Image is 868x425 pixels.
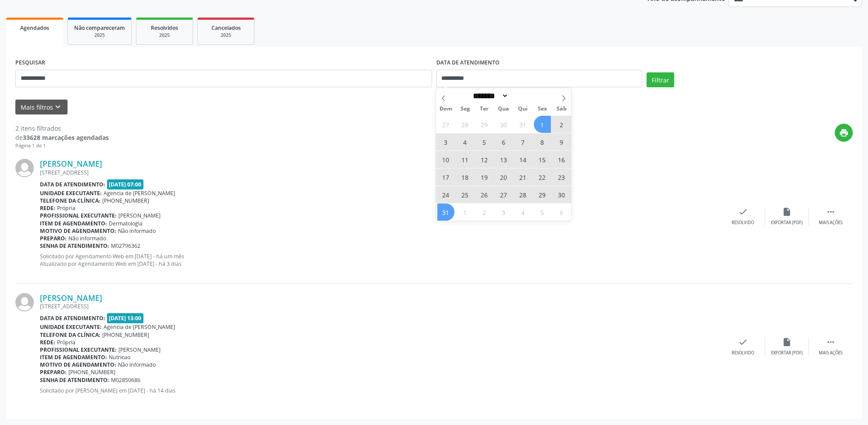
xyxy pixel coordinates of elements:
[495,151,512,168] span: Agosto 13, 2025
[494,106,513,112] span: Qua
[40,189,102,197] b: Unidade executante:
[15,124,109,133] div: 2 itens filtrados
[436,106,455,112] span: Dom
[107,179,144,189] span: [DATE] 07:00
[15,100,68,115] button: Mais filtroskeyboard_arrow_down
[495,116,512,133] span: Julho 30, 2025
[15,159,34,177] img: img
[771,350,803,356] div: Exportar (PDF)
[111,376,140,384] span: M02850686
[553,168,570,186] span: Agosto 23, 2025
[40,159,102,168] a: [PERSON_NAME]
[534,186,551,203] span: Agosto 29, 2025
[40,235,67,242] b: Preparo:
[40,323,102,331] b: Unidade executante:
[40,346,117,354] b: Profissional executante:
[118,212,161,219] span: [PERSON_NAME]
[476,186,493,203] span: Agosto 26, 2025
[553,204,570,221] span: Setembro 6, 2025
[57,204,75,212] span: Própria
[118,346,161,354] span: [PERSON_NAME]
[457,116,474,133] span: Julho 28, 2025
[40,169,721,176] div: [STREET_ADDRESS]
[437,186,454,203] span: Agosto 24, 2025
[74,24,125,32] span: Não compareceram
[457,186,474,203] span: Agosto 25, 2025
[118,361,156,368] span: Não informado
[476,133,493,150] span: Agosto 5, 2025
[514,133,532,150] span: Agosto 7, 2025
[514,204,532,221] span: Setembro 4, 2025
[436,56,500,70] label: DATA DE ATENDIMENTO
[40,303,721,310] div: [STREET_ADDRESS]
[508,91,537,100] input: Year
[109,220,143,227] span: Dermatologia
[457,133,474,150] span: Agosto 4, 2025
[826,337,836,347] i: 
[104,323,175,331] span: Agencia de [PERSON_NAME]
[40,387,721,394] p: Solicitado por [PERSON_NAME] em [DATE] - há 14 dias
[534,204,551,221] span: Setembro 5, 2025
[534,133,551,150] span: Agosto 8, 2025
[68,235,106,242] span: Não informado
[111,242,140,250] span: M02796362
[40,376,109,384] b: Senha de atendimento:
[104,189,175,197] span: Agencia de [PERSON_NAME]
[513,106,532,112] span: Qui
[514,151,532,168] span: Agosto 14, 2025
[23,133,109,142] strong: 33628 marcações agendadas
[20,24,49,32] span: Agendados
[457,168,474,186] span: Agosto 18, 2025
[495,133,512,150] span: Agosto 6, 2025
[40,253,721,268] p: Solicitado por Agendamento Web em [DATE] - há um mês Atualizado por Agendamento Web em [DATE] - h...
[819,220,843,226] div: Mais ações
[40,212,117,219] b: Profissional executante:
[534,151,551,168] span: Agosto 15, 2025
[553,133,570,150] span: Agosto 9, 2025
[495,186,512,203] span: Agosto 27, 2025
[15,56,45,70] label: PESQUISAR
[40,368,67,376] b: Preparo:
[40,242,109,250] b: Senha de atendimento:
[476,151,493,168] span: Agosto 12, 2025
[40,293,102,303] a: [PERSON_NAME]
[40,197,100,204] b: Telefone da clínica:
[839,128,849,138] i: print
[782,207,792,217] i: insert_drive_file
[514,186,532,203] span: Agosto 28, 2025
[534,168,551,186] span: Agosto 22, 2025
[647,72,674,87] button: Filtrar
[475,106,494,112] span: Ter
[553,186,570,203] span: Agosto 30, 2025
[532,106,552,112] span: Sex
[40,204,55,212] b: Rede:
[437,133,454,150] span: Agosto 3, 2025
[771,220,803,226] div: Exportar (PDF)
[118,227,156,235] span: Não informado
[732,220,754,226] div: Resolvido
[495,168,512,186] span: Agosto 20, 2025
[15,133,109,142] div: de
[102,331,149,339] span: [PHONE_NUMBER]
[514,168,532,186] span: Agosto 21, 2025
[470,91,509,100] select: Month
[476,116,493,133] span: Julho 29, 2025
[437,151,454,168] span: Agosto 10, 2025
[57,339,75,346] span: Própria
[476,204,493,221] span: Setembro 2, 2025
[819,350,843,356] div: Mais ações
[738,207,748,217] i: check
[553,116,570,133] span: Agosto 2, 2025
[211,24,241,32] span: Cancelados
[534,116,551,133] span: Agosto 1, 2025
[102,197,149,204] span: [PHONE_NUMBER]
[552,106,571,112] span: Sáb
[40,227,116,235] b: Motivo de agendamento:
[553,151,570,168] span: Agosto 16, 2025
[40,361,116,368] b: Motivo de agendamento:
[495,204,512,221] span: Setembro 3, 2025
[457,151,474,168] span: Agosto 11, 2025
[835,124,853,142] button: print
[40,354,107,361] b: Item de agendamento:
[40,331,100,339] b: Telefone da clínica:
